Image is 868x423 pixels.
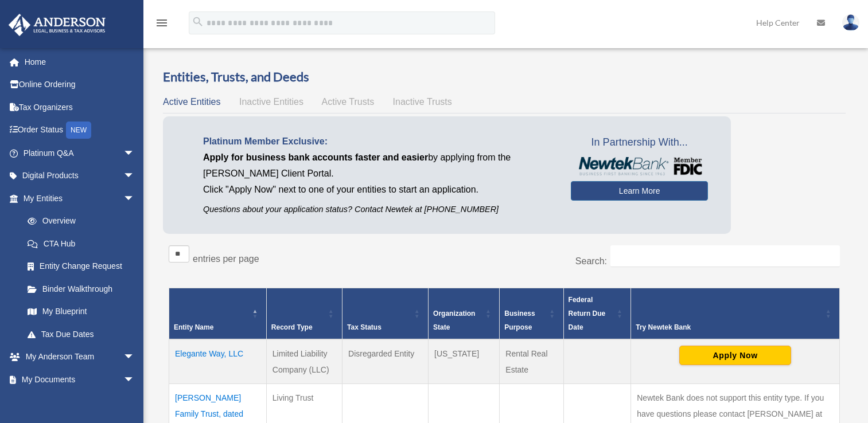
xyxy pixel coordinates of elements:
td: Rental Real Estate [500,339,563,384]
span: Record Type [271,323,313,331]
a: Binder Walkthrough [16,277,146,300]
span: Organization State [433,310,475,331]
span: arrow_drop_down [123,164,146,188]
a: My Blueprint [16,300,146,323]
span: Active Entities [163,97,220,107]
th: Record Type: Activate to sort [266,288,342,339]
a: Online Ordering [8,73,152,96]
label: Search: [575,256,607,266]
p: Platinum Member Exclusive: [203,134,554,150]
th: Entity Name: Activate to invert sorting [169,288,267,339]
a: Order StatusNEW [8,119,152,142]
a: Tax Due Dates [16,323,146,346]
a: My Anderson Teamarrow_drop_down [8,346,152,369]
a: menu [155,20,169,30]
a: Tax Organizers [8,96,152,119]
span: arrow_drop_down [123,142,146,165]
a: Overview [16,210,141,233]
span: Tax Status [347,323,382,331]
i: menu [155,16,169,30]
td: Disregarded Entity [342,339,429,384]
span: Federal Return Due Date [569,296,606,331]
img: NewtekBankLogoSM.png [577,157,702,175]
span: Business Purpose [504,310,535,331]
span: Inactive Entities [239,97,303,107]
img: User Pic [842,14,859,31]
img: Anderson Advisors Platinum Portal [5,14,109,36]
span: arrow_drop_down [123,368,146,391]
span: Active Trusts [322,97,375,107]
a: My Documentsarrow_drop_down [8,368,152,391]
a: Platinum Q&Aarrow_drop_down [8,142,152,164]
a: Home [8,50,152,73]
span: Entity Name [174,323,213,331]
a: My Entitiesarrow_drop_down [8,187,146,210]
label: entries per page [193,254,259,264]
div: Try Newtek Bank [636,320,822,334]
i: search [192,15,204,28]
span: Apply for business bank accounts faster and easier [203,152,428,162]
td: Elegante Way, LLC [169,339,267,384]
th: Federal Return Due Date: Activate to sort [563,288,631,339]
span: In Partnership With... [571,134,708,152]
th: Business Purpose: Activate to sort [500,288,563,339]
span: arrow_drop_down [123,346,146,369]
a: CTA Hub [16,232,146,255]
div: NEW [66,122,91,139]
button: Apply Now [679,346,791,365]
th: Tax Status: Activate to sort [342,288,429,339]
a: Entity Change Request [16,255,146,278]
th: Organization State: Activate to sort [429,288,500,339]
th: Try Newtek Bank : Activate to sort [631,288,840,339]
p: Questions about your application status? Contact Newtek at [PHONE_NUMBER] [203,202,554,217]
span: Inactive Trusts [393,97,452,107]
td: [US_STATE] [429,339,500,384]
span: arrow_drop_down [123,187,146,210]
a: Digital Productsarrow_drop_down [8,164,152,187]
a: Learn More [571,181,708,201]
h3: Entities, Trusts, and Deeds [163,68,846,86]
td: Limited Liability Company (LLC) [266,339,342,384]
p: by applying from the [PERSON_NAME] Client Portal. [203,150,554,182]
p: Click "Apply Now" next to one of your entities to start an application. [203,182,554,198]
